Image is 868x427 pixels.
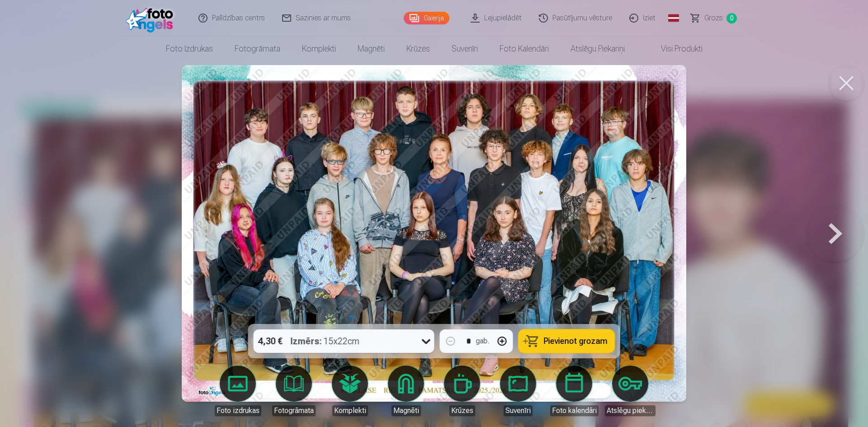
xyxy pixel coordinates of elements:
[291,329,360,353] div: 15x22cm
[605,366,656,416] a: Atslēgu piekariņi
[347,36,396,61] a: Magnēti
[291,335,322,347] strong: Izmērs :
[332,405,368,416] div: Komplekti
[437,366,487,416] a: Krūzes
[449,405,475,416] div: Krūzes
[269,366,319,416] a: Fotogrāmata
[404,12,449,24] a: Galerija
[272,405,316,416] div: Fotogrāmata
[254,329,287,353] div: 4,30 €
[504,405,533,416] div: Suvenīri
[476,336,490,347] div: gab.
[392,405,421,416] div: Magnēti
[560,36,636,61] a: Atslēgu piekariņi
[291,36,347,61] a: Komplekti
[550,405,599,416] div: Foto kalendāri
[212,366,263,416] a: Foto izdrukas
[441,36,489,61] a: Suvenīri
[726,13,737,23] span: 0
[704,13,723,23] span: Grozs
[396,36,441,61] a: Krūzes
[126,4,178,33] img: /fa1
[549,366,599,416] a: Foto kalendāri
[155,36,224,61] a: Foto izdrukas
[489,36,560,61] a: Foto kalendāri
[224,36,291,61] a: Fotogrāmata
[605,405,656,416] div: Atslēgu piekariņi
[215,405,261,416] div: Foto izdrukas
[519,329,615,353] button: Pievienot grozam
[493,366,543,416] a: Suvenīri
[544,337,608,345] span: Pievienot grozam
[325,366,375,416] a: Komplekti
[636,36,713,61] a: Visi produkti
[381,366,431,416] a: Magnēti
